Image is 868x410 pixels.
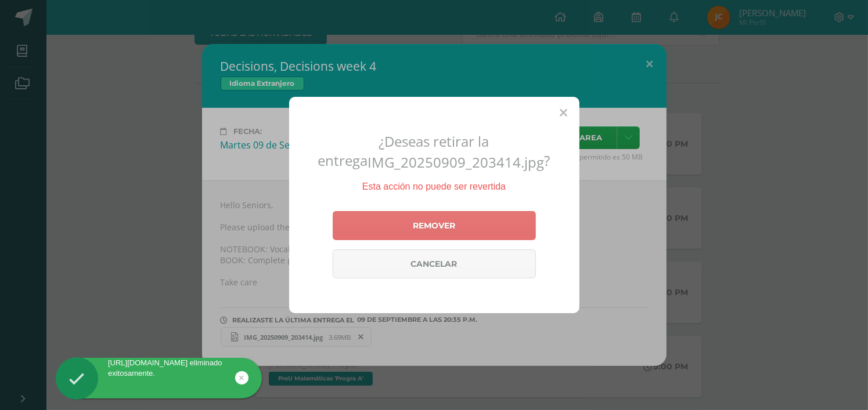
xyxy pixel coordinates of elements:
[333,211,536,240] a: Remover
[368,153,545,172] span: IMG_20250909_203414.jpg
[56,358,262,379] div: [URL][DOMAIN_NAME] eliminado exitosamente.
[362,182,506,191] span: Esta acción no puede ser revertida
[560,106,568,119] span: Close (Esc)
[333,249,536,278] a: Cancelar
[303,132,566,172] h2: ¿Deseas retirar la entrega ?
